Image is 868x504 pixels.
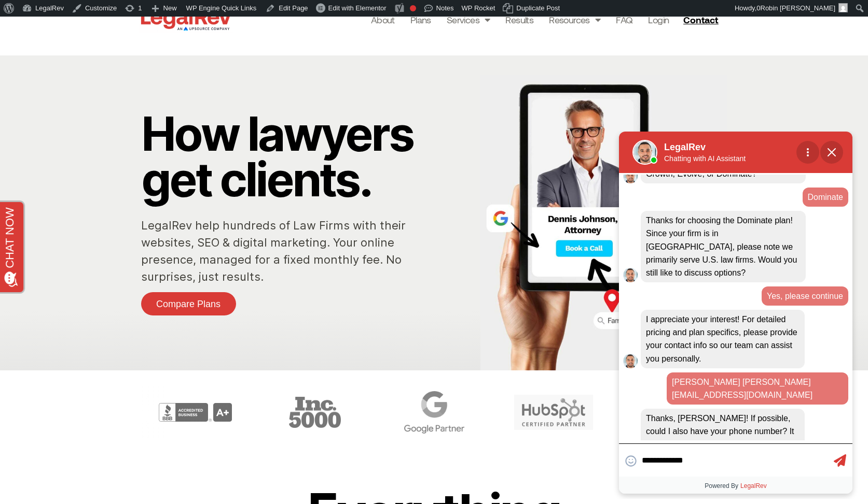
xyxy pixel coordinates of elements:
span: Compare Plans [156,299,221,309]
iframe: Chat Window [613,131,868,499]
div: 2 / 6 [139,386,253,439]
a: Resources [549,12,600,27]
div: Focus keyphrase not set [410,5,416,11]
div: Carousel [139,386,730,439]
a: Services [447,12,490,27]
a: Plans [410,12,431,27]
a: Login [648,12,669,27]
nav: Menu [371,12,669,27]
div: LegalRev [659,131,805,172]
a: Results [505,12,533,27]
p: How lawyers get clients. [141,111,475,202]
a: Compare Plans [141,292,236,315]
div: 4 / 6 [377,386,491,439]
a: LegalRev help hundreds of Law Firms with their websites, SEO & digital marketing. Your online pre... [141,219,406,283]
span: 0Robin [PERSON_NAME] [756,4,835,12]
a: About [371,12,395,27]
div: 5 / 6 [497,386,611,439]
span: Opens a chat window [25,8,87,21]
span: Edit with Elementor [328,4,387,12]
span: Contact [683,15,718,24]
a: FAQ [616,12,632,27]
div: 3 / 6 [258,386,372,439]
a: Contact [679,11,725,28]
